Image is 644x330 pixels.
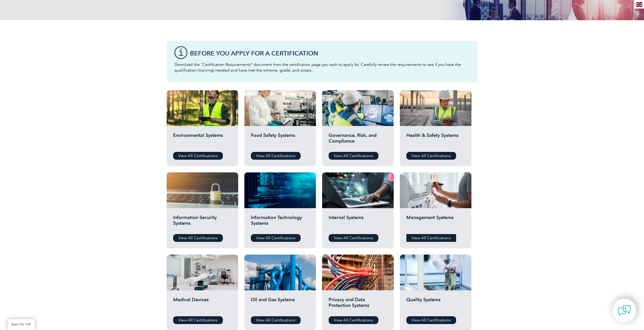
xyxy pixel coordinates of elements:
a: View All Certifications [173,152,223,160]
h2: Governance, Risk, and Compliance [329,132,387,148]
h2: Quality Systems [406,297,465,312]
img: en [636,2,642,7]
a: View All Certifications [329,152,378,160]
h2: Oil and Gas Systems [251,297,309,312]
p: Download the “Certification Requirements” document from the certification page you wish to apply ... [174,62,470,73]
h2: Food Safety Systems [251,132,309,148]
h2: Health & Safety Systems [406,132,465,148]
a: View All Certifications [406,234,456,242]
img: contact-chat.png [618,304,631,317]
h3: Before You Apply For a Certification [190,50,470,57]
h2: Internal Systems [329,215,387,230]
h2: Information Security Systems [173,215,232,230]
h2: Privacy and Data Protection Systems [329,297,387,312]
a: View All Certifications [329,316,378,324]
a: View All Certifications [251,152,301,160]
a: BACK TO TOP [8,319,35,330]
a: View All Certifications [406,316,456,324]
a: View All Certifications [173,316,223,324]
a: View All Certifications [251,316,301,324]
h2: Information Technology Systems [251,215,309,230]
h2: Environmental Systems [173,132,232,148]
h2: Management Systems [406,215,465,230]
a: View All Certifications [173,234,223,242]
h2: Medical Devices [173,297,232,312]
a: View All Certifications [406,152,456,160]
a: View All Certifications [251,234,301,242]
a: View All Certifications [329,234,378,242]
